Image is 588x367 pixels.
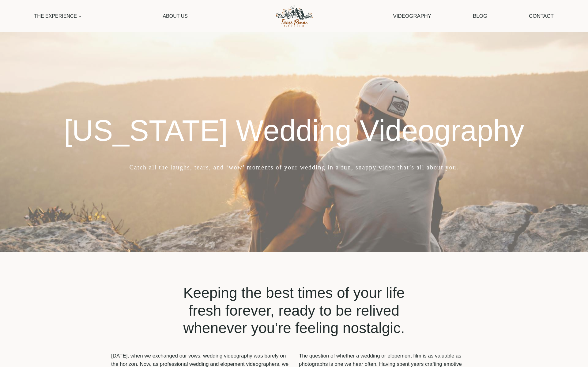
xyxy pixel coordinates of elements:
[171,284,417,337] h2: Keeping the best times of your life fresh forever, ready to be relived whenever you’re feeling no...
[269,3,319,29] img: Tami Renae Photo & Films Logo
[470,8,491,24] a: Blog
[34,12,82,20] span: The Experience
[526,8,557,24] a: Contact
[160,9,191,23] a: About Us
[31,9,85,23] a: The Experience
[390,8,434,24] a: Videography
[390,8,557,24] nav: Secondary
[15,163,573,172] h4: Catch all the laughs, tears, and ‘wow’ moments of your wedding in a fun, snappy video that’s all ...
[31,9,190,23] nav: Primary
[15,113,573,148] h1: [US_STATE] Wedding Videography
